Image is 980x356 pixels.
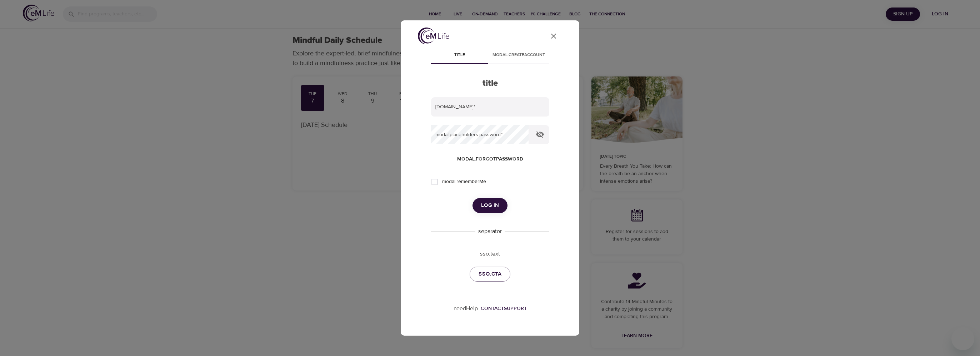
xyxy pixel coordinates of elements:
a: contactSupport [478,305,527,312]
div: disabled tabs example [431,47,549,64]
button: Log in [472,198,507,213]
a: sso.cta [470,267,510,282]
button: modal.forgotPassword [454,153,526,166]
p: sso.text [431,250,549,258]
span: modal.rememberMe [442,178,486,186]
p: needHelp [454,305,478,313]
div: contactSupport [481,305,527,312]
span: title [435,51,484,59]
h2: title [431,78,549,89]
span: modal.createAccount [492,51,545,59]
div: separator [475,227,505,236]
img: logo [418,28,449,44]
button: close [545,28,562,45]
span: modal.forgotPassword [457,155,523,164]
span: sso.cta [479,270,501,279]
span: Log in [481,201,499,210]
